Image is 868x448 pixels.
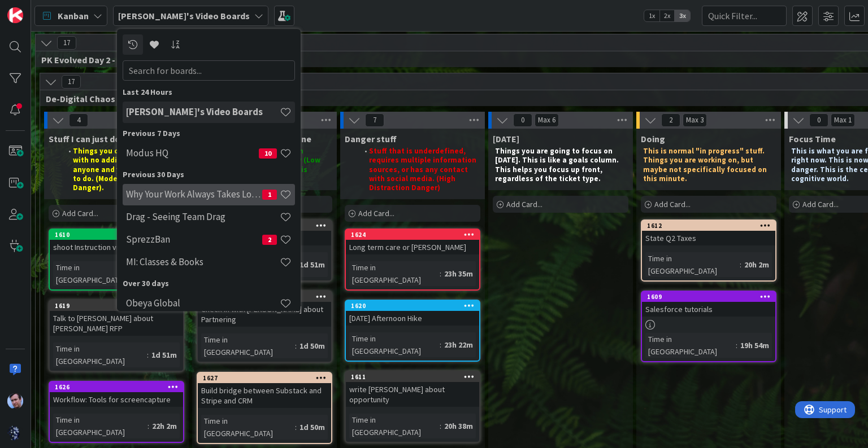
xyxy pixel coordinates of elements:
div: 1609 [642,292,775,302]
img: JB [7,393,23,409]
span: Danger stuff [345,133,397,144]
span: : [147,349,149,361]
div: 1620 [351,302,479,310]
a: 1619Talk to [PERSON_NAME] about [PERSON_NAME] RFPTime in [GEOGRAPHIC_DATA]:1d 51m [49,300,184,372]
div: 1619Talk to [PERSON_NAME] about [PERSON_NAME] RFP [50,301,183,336]
div: Time in [GEOGRAPHIC_DATA] [349,332,440,357]
span: : [440,339,441,351]
div: Time in [GEOGRAPHIC_DATA] [645,333,736,358]
div: 20h 38m [441,420,476,432]
span: Add Card... [62,208,98,218]
div: 1624 [351,231,479,239]
strong: Stuff that is underdefined, requires multiple information sources, or has any contact with social... [369,146,478,192]
span: : [736,339,737,352]
div: 1d 50m [297,421,328,433]
input: Quick Filter... [702,6,787,26]
div: 1d 51m [297,258,328,271]
h4: Why Your Work Always Takes Longer Than You Expect [126,189,262,200]
span: Focus Time [789,133,836,144]
div: 1612 [642,221,775,231]
div: 1611 [351,373,479,381]
span: Stuff I can just do [49,133,120,144]
h4: Obeya Global [126,298,280,309]
h4: Drag - Seeing Team Drag [126,212,280,223]
div: 1626 [50,382,183,392]
h4: [PERSON_NAME]'s Video Boards [126,107,280,118]
div: 20h 2m [741,258,772,271]
div: Talk to [PERSON_NAME] about [PERSON_NAME] RFP [50,311,183,336]
span: Doing [641,133,665,144]
div: write [PERSON_NAME] about opportunity [346,382,479,407]
span: : [440,267,441,280]
span: Kanban [58,9,89,23]
div: 19h 54m [737,339,772,352]
div: 1627 [198,373,331,383]
div: Time in [GEOGRAPHIC_DATA] [349,414,440,438]
span: 4 [69,113,88,127]
div: 1610 [55,231,183,239]
span: 7 [365,113,384,127]
div: Max 1 [834,117,852,123]
h4: SprezzBan [126,234,262,245]
div: 1609 [647,293,775,301]
div: 1612State Q2 Taxes [642,221,775,245]
div: Workflow: Tools for screencapture [50,392,183,407]
a: 1610shoot Instruction videoTime in [GEOGRAPHIC_DATA]:1d 51m [49,229,184,291]
span: : [295,421,297,433]
span: : [740,258,741,271]
div: 1610shoot Instruction video [50,230,183,254]
span: 2 [262,235,277,245]
div: Long term care or [PERSON_NAME] [346,240,479,254]
span: : [295,340,297,352]
img: avatar [7,425,23,441]
div: 1626Workflow: Tools for screencapture [50,382,183,407]
div: Previous 7 Days [123,128,295,139]
strong: Things you do by yourself, with no additional help from anyone and you have the info to do. (Mode... [73,146,181,192]
div: 1611write [PERSON_NAME] about opportunity [346,372,479,407]
span: 2 [661,113,680,127]
div: 1d 51m [149,349,180,361]
div: Time in [GEOGRAPHIC_DATA] [201,333,295,358]
div: 1620 [346,301,479,311]
img: Visit kanbanzone.com [7,7,23,23]
span: 17 [57,36,76,50]
h4: MI: Classes & Books [126,257,280,268]
a: 1609Salesforce tutorialsTime in [GEOGRAPHIC_DATA]:19h 54m [641,291,776,362]
div: 23h 35m [441,267,476,280]
div: 1620[DATE] Afternoon Hike [346,301,479,326]
strong: This is normal "in progress" stuff. Things you are working on, but maybe not specifically focused... [643,146,769,183]
div: Build bridge between Substack and Stripe and CRM [198,383,331,408]
div: Time in [GEOGRAPHIC_DATA] [53,261,147,286]
div: 1627Build bridge between Substack and Stripe and CRM [198,373,331,408]
div: 1610 [50,230,183,240]
div: 1624 [346,230,479,240]
div: 1624Long term care or [PERSON_NAME] [346,230,479,254]
span: : [440,420,441,432]
div: Last 24 Hours [123,86,295,98]
div: 1d 50m [297,340,328,352]
div: Over 30 days [123,278,295,289]
div: Max 6 [538,117,555,123]
span: 10 [259,148,277,159]
span: Today [493,133,519,144]
span: : [147,420,149,432]
div: 23h 22m [441,339,476,351]
div: 1611 [346,372,479,382]
div: 1612 [647,222,775,230]
h4: Modus HQ [126,148,259,159]
div: [DATE] Afternoon Hike [346,311,479,326]
span: Add Card... [506,199,542,209]
div: Time in [GEOGRAPHIC_DATA] [645,252,740,277]
span: 1 [262,190,277,200]
span: 0 [513,113,532,127]
div: 1619 [50,301,183,311]
a: 1626Workflow: Tools for screencaptureTime in [GEOGRAPHIC_DATA]:22h 2m [49,381,184,443]
a: 1627Build bridge between Substack and Stripe and CRMTime in [GEOGRAPHIC_DATA]:1d 50m [197,372,332,444]
a: 1618Check in with [PERSON_NAME] about PartneringTime in [GEOGRAPHIC_DATA]:1d 50m [197,291,332,363]
div: 1609Salesforce tutorials [642,292,775,317]
div: Time in [GEOGRAPHIC_DATA] [53,342,147,367]
span: Add Card... [654,199,691,209]
div: Check in with [PERSON_NAME] about Partnering [198,302,331,327]
a: 1612State Q2 TaxesTime in [GEOGRAPHIC_DATA]:20h 2m [641,219,776,282]
span: 0 [809,113,828,127]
